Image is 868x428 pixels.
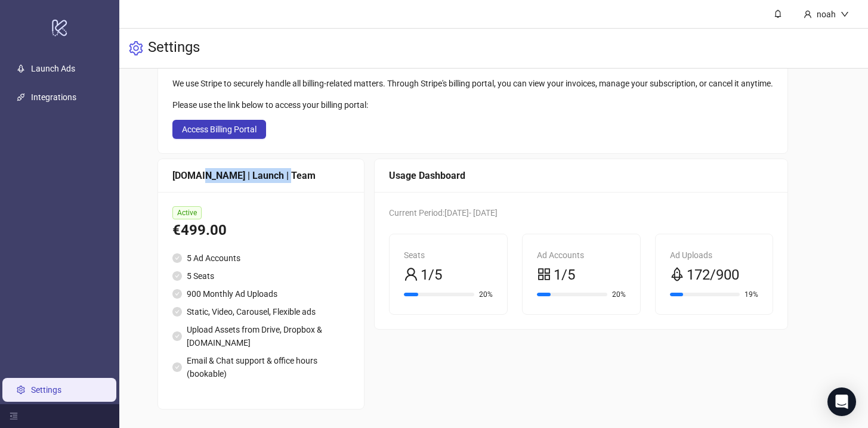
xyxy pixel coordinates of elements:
[804,10,812,18] span: user
[31,64,75,74] a: Launch Ads
[389,208,498,218] span: Current Period: [DATE] - [DATE]
[172,120,266,139] button: Access Billing Portal
[172,307,182,317] span: check-circle
[31,93,76,103] a: Integrations
[670,249,759,262] div: Ad Uploads
[687,264,739,287] span: 172/900
[31,385,61,395] a: Settings
[554,264,575,287] span: 1/5
[827,387,856,416] div: Open Intercom Messenger
[172,354,350,380] li: Email & Chat support & office hours (bookable)
[404,249,493,262] div: Seats
[172,206,202,219] span: Active
[129,41,143,55] span: setting
[389,168,773,183] div: Usage Dashboard
[479,291,493,298] span: 20%
[774,10,782,18] span: bell
[745,291,758,298] span: 19%
[172,323,350,349] li: Upload Assets from Drive, Dropbox & [DOMAIN_NAME]
[182,125,257,134] span: Access Billing Portal
[537,249,626,262] div: Ad Accounts
[812,8,841,21] div: noah
[172,253,182,263] span: check-circle
[10,412,18,420] span: menu-fold
[172,331,182,341] span: check-circle
[421,264,442,287] span: 1/5
[537,267,551,281] span: appstore
[172,269,350,283] li: 5 Seats
[172,289,182,299] span: check-circle
[841,10,849,18] span: down
[612,291,626,298] span: 20%
[172,219,350,242] div: €499.00
[172,77,773,90] div: We use Stripe to securely handle all billing-related matters. Through Stripe's billing portal, yo...
[172,287,350,300] li: 900 Monthly Ad Uploads
[172,98,773,111] div: Please use the link below to access your billing portal:
[172,252,350,265] li: 5 Ad Accounts
[172,362,182,372] span: check-circle
[404,267,418,281] span: user
[148,38,200,58] h3: Settings
[670,267,684,281] span: rocket
[172,271,182,281] span: check-circle
[172,168,350,183] div: [DOMAIN_NAME] | Launch | Team
[172,305,350,318] li: Static, Video, Carousel, Flexible ads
